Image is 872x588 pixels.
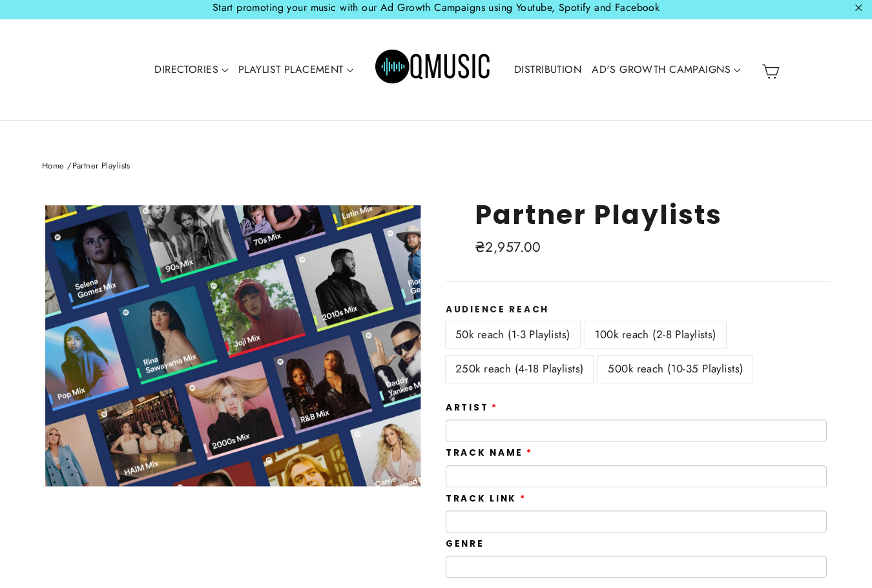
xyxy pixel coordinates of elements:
label: 500k reach (10-35 Playlists) [598,356,753,382]
label: Track Name [446,448,533,458]
span: ₴2,957.00 [475,238,541,257]
label: Track Link [446,494,526,504]
label: 250k reach (4-18 Playlists) [446,356,593,382]
label: Genre [446,539,484,549]
div: Primary [111,32,757,108]
label: 100k reach (2-8 Playlists) [585,321,726,348]
a: DIRECTORIES [149,55,233,85]
span: / [67,159,72,172]
a: PLAYLIST PLACEMENT [233,55,358,85]
h1: Partner Playlists [475,199,830,230]
a: AD'S GROWTH CAMPAIGNS [587,55,745,85]
label: Artist [446,403,498,413]
a: DISTRIBUTION [509,55,587,85]
img: Q Music Promotions [375,41,492,99]
label: 50k reach (1-3 Playlists) [446,321,580,348]
nav: breadcrumbs [42,159,830,173]
label: Audience Reach [446,305,830,315]
a: Home [42,159,65,172]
